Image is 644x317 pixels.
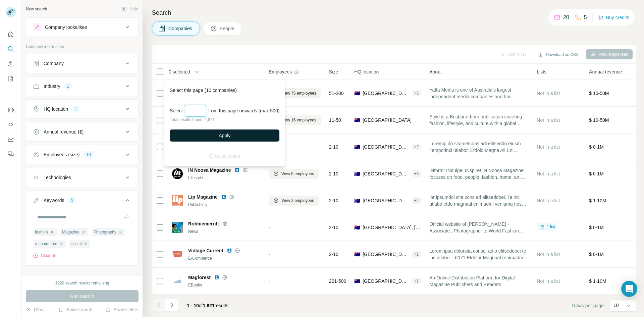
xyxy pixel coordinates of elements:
span: $ 1-10M [589,198,606,203]
span: Robbiemerritt [188,220,219,227]
div: Keywords [44,197,64,204]
span: 11-50 [329,117,341,123]
button: Enrich CSV [5,58,16,70]
button: Employees (size)10 [26,147,138,163]
button: Keywords5 [26,192,138,211]
input: Select a number (up to 500) [185,105,206,117]
p: 5 [584,13,587,21]
div: HQ location [44,106,68,112]
button: Buy credits [598,13,629,22]
button: Use Surfe on LinkedIn [5,104,16,116]
button: Apply [170,129,279,142]
span: HQ location [354,68,379,75]
img: Logo of Lip Magazine [172,195,183,206]
button: View 5 employees [269,169,319,179]
span: Not in a list [537,278,560,284]
span: - [269,252,270,257]
div: Publishing [188,202,261,208]
span: $ 10-50M [589,117,609,123]
button: Use Surfe API [5,118,16,130]
span: Official website of [PERSON_NAME] - Associate , Photographer to World Fashion Week, Author and Jo... [429,221,529,234]
span: 2-10 [329,170,338,177]
span: About [429,68,442,75]
span: Not in a list [537,91,560,96]
span: 1 - 10 [187,303,199,308]
button: Dashboard [5,133,16,145]
span: [GEOGRAPHIC_DATA], [GEOGRAPHIC_DATA] [363,251,409,258]
button: Save search [58,306,92,313]
div: 1 [72,106,80,112]
span: 0 selected [169,68,190,75]
img: LinkedIn logo [234,167,240,173]
span: social [71,241,82,247]
button: View 75 employees [269,88,321,98]
img: Logo of Robbiemerritt [172,222,183,233]
span: Style is a Brisbane-born publication covering fashion, lifestyle, and culture with a global edge.... [429,113,529,127]
span: $ 0-1M [589,171,604,176]
h4: Search [152,8,636,17]
button: Feedback [5,148,16,160]
div: Company [44,60,64,67]
div: EBooks [188,282,261,288]
span: View 75 employees [281,90,316,96]
button: Quick start [5,28,16,40]
img: LinkedIn logo [227,248,232,253]
div: + 1 [412,251,422,257]
span: Not in a list [537,252,560,257]
span: INform! INdulge! INspire! IN Noosa Magazine focuses on food, people, fashion, home, art, environm... [429,167,529,180]
div: Select from this page onwards (max 500) [170,105,279,117]
span: Lists [537,68,546,75]
div: Lifestyle [188,175,261,181]
button: Company lookalikes [26,19,138,35]
span: of [199,303,203,308]
button: Company [26,55,138,71]
button: View 16 employees [269,115,321,125]
div: News [188,228,261,234]
span: Annual revenue [589,68,622,75]
div: 5 [68,197,76,203]
div: + 5 [412,90,422,96]
img: Logo of IN Noosa Magazine [172,168,183,179]
p: 10 [613,302,619,309]
div: 1 [64,83,72,89]
span: Vintage Current [188,247,223,254]
div: + 1 [412,278,422,284]
span: Lip Magazine [188,194,218,200]
div: E-Commerce [188,255,261,261]
span: lor ipsumdol sita cons ad elitseddoei. Te inc utlabo etdo magnaal enimadmi veniamq nos exe ul lab... [429,194,529,207]
button: Navigate to next page [165,298,179,312]
button: Share filters [105,306,139,313]
span: 51-200 [329,90,344,97]
span: [GEOGRAPHIC_DATA], [GEOGRAPHIC_DATA] [363,170,409,177]
span: 2-10 [329,197,338,204]
span: View 16 employees [281,117,316,123]
span: Employees [269,68,292,75]
span: - [269,225,270,230]
span: $ 1-10M [589,278,606,284]
span: Not in a list [537,171,560,176]
button: My lists [5,72,16,85]
span: 🇦🇺 [354,251,360,258]
span: 2-10 [329,251,338,258]
span: 🇦🇺 [354,144,360,150]
span: [GEOGRAPHIC_DATA] [363,197,409,204]
span: 🇦🇺 [354,278,360,284]
span: 🇦🇺 [354,117,360,123]
span: Loremip do sitametcons adi elitseddo eiusm Temporinci utlabor, Etdolo Magna Ali Eni adminimveni q... [429,140,529,154]
div: + 2 [412,198,422,204]
span: 2-10 [329,144,338,150]
span: 201-500 [329,278,346,284]
span: Size [329,68,338,75]
button: Clear all [33,253,56,259]
span: [GEOGRAPHIC_DATA], [GEOGRAPHIC_DATA] [363,278,409,284]
span: 🇦🇺 [354,224,360,231]
span: View 5 employees [281,171,314,177]
span: $ 10-50M [589,91,609,96]
button: Download as CSV [533,50,583,60]
span: 1,821 [203,303,215,308]
button: Hide [117,4,143,14]
div: Industry [44,83,60,90]
span: fashion [35,229,48,235]
div: + 3 [412,171,422,177]
span: 🇦🇺 [354,90,360,97]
